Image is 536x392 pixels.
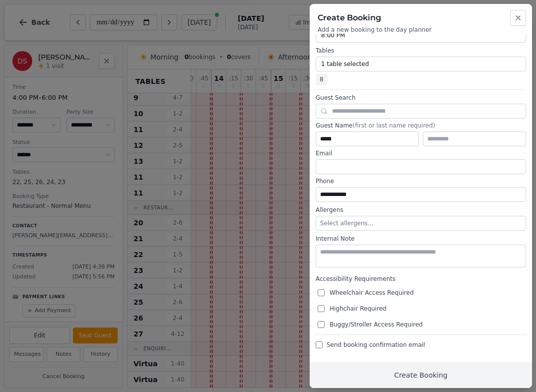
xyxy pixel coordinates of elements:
span: Select allergens... [320,220,373,227]
label: Accessibility Requirements [316,275,526,283]
label: Internal Note [316,235,526,243]
label: Allergens [316,206,526,214]
span: (first or last name required) [352,122,435,129]
p: Add a new booking to the day planner [318,26,524,34]
button: 1 table selected [316,57,526,71]
button: 8:00 PM [316,28,526,43]
input: Wheelchair Access Required [318,289,325,296]
label: Tables [316,47,526,55]
span: Send booking confirmation email [327,341,425,349]
button: Create Booking [310,362,532,388]
span: Buggy/Stroller Access Required [330,321,423,328]
label: Guest Name [316,122,526,130]
button: Select allergens... [316,216,526,231]
span: Highchair Required [330,305,387,313]
input: Buggy/Stroller Access Required [318,321,325,328]
h2: Create Booking [318,12,524,24]
input: Highchair Required [318,305,325,312]
span: Wheelchair Access Required [330,289,414,297]
label: Email [316,149,526,157]
span: 8 [316,73,328,85]
input: Send booking confirmation email [316,341,323,348]
label: Guest Search [316,94,526,102]
label: Phone [316,177,526,185]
